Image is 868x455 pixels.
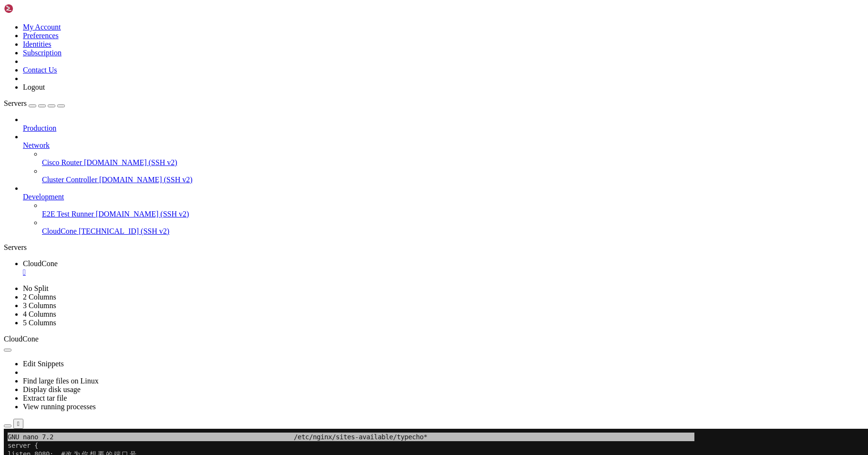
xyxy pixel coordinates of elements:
span: ^R [27,399,34,407]
x-row: root /var/www/html; [4,38,743,47]
span: 服 [141,30,149,38]
span: 务 [149,30,157,38]
span: 接 [117,30,125,38]
a:  [23,268,864,277]
span: M-A [225,390,237,399]
a: Cluster Controller [DOMAIN_NAME] (SSH v2) [42,176,864,184]
img: Shellngn [4,4,59,13]
span: Network [23,141,50,149]
span: ^F [332,399,340,407]
span: Development [23,193,64,201]
span: 想 [85,21,93,30]
a: 3 Columns [23,301,56,310]
span: ^B [359,390,366,399]
li: Cisco Router [DOMAIN_NAME] (SSH v2) [42,150,864,167]
div:  [17,420,20,427]
li: Network [23,133,864,184]
span: 服 [62,30,70,38]
x-row: } [4,81,743,90]
x-row: } [4,158,743,167]
x-row: location ~ \.php$ { [4,98,743,107]
li: Production [23,115,864,133]
span: E2E Test Runner [42,210,94,218]
span: 要 [93,21,101,30]
span: 你 [77,21,85,30]
x-row: server { [4,12,743,21]
a: Development [23,193,864,201]
span: Production [23,124,56,132]
span: ^W [69,390,76,399]
span: Servers [4,99,27,107]
span: 改 [61,21,69,30]
a: Edit Snippets [23,360,64,368]
x-row: try_files $uri $uri/ /index.php?$args; [4,72,743,81]
a: Servers [4,99,65,107]
a: Logout [23,83,45,91]
span: ^J [130,399,137,407]
button:  [13,419,23,429]
span: 口 [117,21,125,30]
span: 的 [54,30,62,38]
div: Servers [4,243,864,252]
a: Identities [23,40,52,48]
x-row: location ~ /\.ht { [4,141,743,150]
span: CloudCone [42,227,77,235]
a: CloudCone [TECHNICAL_ID] (SSH v2) [42,227,864,236]
span: ^/ [164,399,172,407]
span: GNU nano 7.2 /etc/nginx/sites-available/typecho [4,4,420,12]
span: CloudCone [4,335,39,343]
span: ^K [107,390,114,399]
span: 为 [69,21,77,30]
a: CloudCone [23,259,864,277]
span: 端 [109,21,117,30]
span: ^O [27,390,34,399]
a: Find large files on Linux [23,377,99,385]
span: [DOMAIN_NAME] (SSH v2) [84,158,177,166]
span: 你 [46,30,54,38]
span: 号 [125,21,134,30]
span: 务 [70,30,78,38]
x-row: include snippets/fastcgi-php.conf; [4,107,743,115]
span: [DOMAIN_NAME] (SSH v2) [96,210,189,218]
span: ^G [4,390,11,399]
span: 的 [101,21,109,30]
x-row: server_name IP; # IP [4,30,743,38]
span: 写 [133,30,141,38]
a: Subscription [23,49,62,57]
span: ^C [160,390,168,399]
a: Extract tar file [23,394,67,402]
span: 器 [78,30,86,38]
span: CloudCone [23,259,58,268]
span: M-W [305,399,317,407]
a: Production [23,124,864,133]
a: Cisco Router [DOMAIN_NAME] (SSH v2) [42,158,864,167]
span: M-] [267,390,279,399]
a: Contact Us [23,66,57,74]
a: 2 Columns [23,293,56,301]
span: 直 [109,30,117,38]
x-row: fastcgi_pass unix:/var/run/php/php8.2-fpm.sock; [4,115,743,124]
a: Display disk usage [23,385,81,393]
x-row: deny all; [4,150,743,158]
span: ^\ [69,399,76,407]
li: Development [23,184,864,236]
x-row: location / { [4,64,743,72]
a: View running processes [23,403,96,411]
span: M-Q [317,390,328,399]
li: E2E Test Runner [DOMAIN_NAME] (SSH v2) [42,201,864,218]
a: E2E Test Runner [DOMAIN_NAME] (SSH v2) [42,210,864,218]
span: Cluster Controller [42,176,97,184]
x-row: } [4,124,743,133]
li: Cluster Controller [DOMAIN_NAME] (SSH v2) [42,167,864,184]
a: No Split [23,284,49,292]
span: [TECHNICAL_ID] (SSH v2) [79,227,169,235]
a: 5 Columns [23,319,56,327]
span: 填 [125,30,133,38]
div: (28, 3) [116,30,120,38]
x-row: } [4,167,743,176]
span: [DOMAIN_NAME] (SSH v2) [99,176,193,184]
span: 器 [157,30,165,38]
span: M-U [198,390,210,399]
span: M-E [210,399,221,407]
x-row: listen 8080; # [4,21,743,30]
